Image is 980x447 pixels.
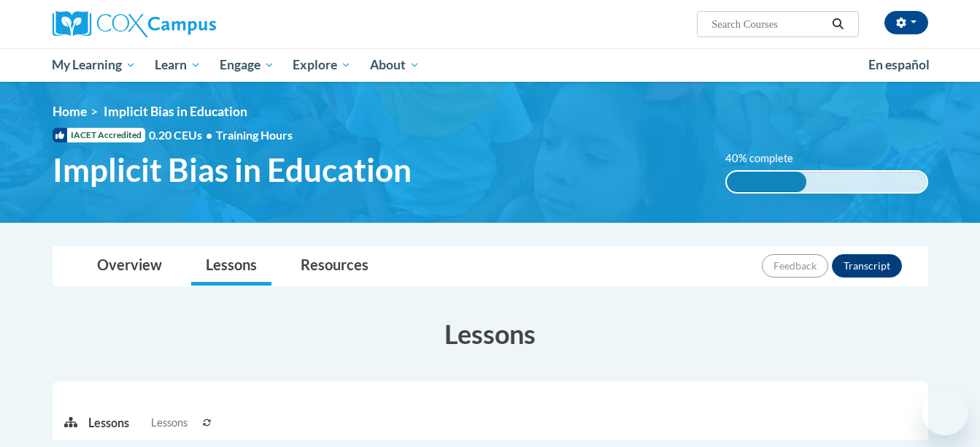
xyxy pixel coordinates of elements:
[104,104,247,119] span: Implicit Bias in Education
[52,56,136,74] span: My Learning
[762,254,828,278] button: Feedback
[53,104,87,119] a: Home
[43,48,146,82] a: My Learning
[884,11,928,34] button: Account Settings
[151,415,188,431] span: Lessons
[220,56,274,74] span: Engage
[922,389,968,435] iframe: Button to launch messaging window
[145,48,210,82] a: Learn
[191,247,271,286] a: Lessons
[868,57,930,72] span: En español
[53,11,330,37] a: Cox Campus
[210,48,284,82] a: Engage
[149,127,216,143] span: 0.20 CEUs
[31,48,950,82] div: Main menu
[283,48,360,82] a: Explore
[859,50,939,80] a: En español
[155,56,201,74] span: Learn
[53,11,216,37] img: Cox Campus
[832,254,902,278] button: Transcript
[710,15,827,33] input: Search Courses
[206,128,212,142] span: •
[53,150,412,189] span: Implicit Bias in Education
[53,316,928,352] h3: Lessons
[370,56,420,74] span: About
[827,15,849,33] button: Search
[360,48,429,82] a: About
[53,128,145,142] span: IACET Accredited
[216,128,293,142] span: Training Hours
[727,172,806,192] div: 40% complete
[88,415,129,431] p: Lessons
[286,247,383,286] a: Resources
[82,247,177,286] a: Overview
[293,56,351,74] span: Explore
[725,150,809,167] label: 40% complete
